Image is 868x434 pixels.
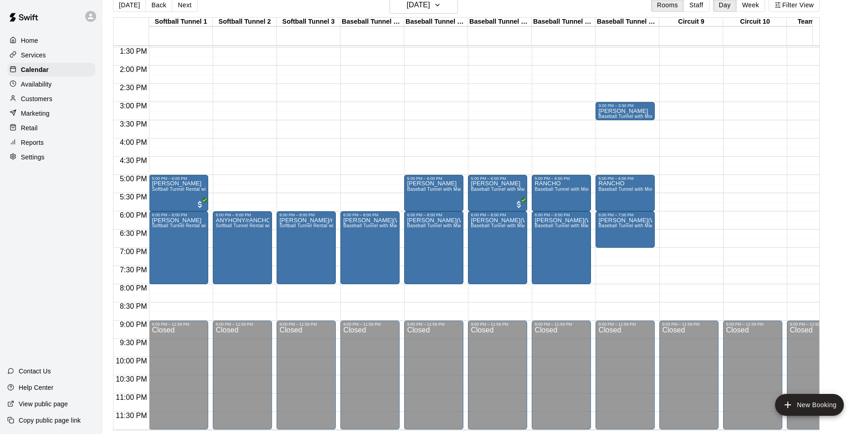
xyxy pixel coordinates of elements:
[118,321,149,328] span: 9:00 PM
[216,322,269,327] div: 9:00 PM – 11:59 PM
[277,321,336,429] div: 9:00 PM – 11:59 PM: Closed
[7,34,95,47] a: Home
[471,322,524,327] div: 9:00 PM – 11:59 PM
[598,187,659,192] span: Baseball Tunnel with Mound
[596,18,659,26] div: Baseball Tunnel 8 (Mound)
[471,327,524,433] div: Closed
[21,36,38,45] p: Home
[662,322,716,327] div: 9:00 PM – 11:59 PM
[213,321,272,429] div: 9:00 PM – 11:59 PM: Closed
[407,176,461,181] div: 5:00 PM – 6:00 PM
[118,175,149,183] span: 5:00 PM
[21,80,52,89] p: Availability
[118,230,149,237] span: 6:30 PM
[468,18,532,26] div: Baseball Tunnel 6 (Machine)
[7,48,95,62] a: Services
[468,175,527,211] div: 5:00 PM – 6:00 PM: Michael Stegge
[19,383,53,392] p: Help Center
[340,211,400,284] div: 6:00 PM – 8:00 PM: DONNIE(WILDFIRE)
[726,327,780,433] div: Closed
[21,109,50,118] p: Marketing
[471,187,535,192] span: Baseball Tunnel with Machine
[343,213,397,217] div: 6:00 PM – 8:00 PM
[7,107,95,120] div: Marketing
[152,327,205,433] div: Closed
[279,213,333,217] div: 6:00 PM – 8:00 PM
[118,193,149,201] span: 5:30 PM
[152,213,205,217] div: 6:00 PM – 8:00 PM
[279,322,333,327] div: 9:00 PM – 11:59 PM
[7,92,95,106] a: Customers
[118,302,149,310] span: 8:30 PM
[118,102,149,110] span: 3:00 PM
[534,223,599,228] span: Baseball Tunnel with Machine
[598,327,652,433] div: Closed
[21,123,38,133] p: Retail
[723,321,782,429] div: 9:00 PM – 11:59 PM: Closed
[19,367,51,376] p: Contact Us
[149,18,213,26] div: Softball Tunnel 1
[532,211,591,284] div: 6:00 PM – 8:00 PM: DONNIE(WILDFIRE)
[152,223,230,228] span: Softball Tunnel Rental with Machine
[775,394,844,416] button: add
[113,357,149,365] span: 10:00 PM
[213,18,277,26] div: Softball Tunnel 2
[21,65,49,74] p: Calendar
[113,393,149,401] span: 11:00 PM
[152,176,205,181] div: 5:00 PM – 6:00 PM
[790,327,843,433] div: Closed
[343,223,408,228] span: Baseball Tunnel with Machine
[532,321,591,429] div: 9:00 PM – 11:59 PM: Closed
[149,175,208,211] div: 5:00 PM – 6:00 PM: Scarlett Olivares
[598,322,652,327] div: 9:00 PM – 11:59 PM
[118,47,149,55] span: 1:30 PM
[7,121,95,135] a: Retail
[7,150,95,164] a: Settings
[596,102,655,120] div: 3:00 PM – 3:30 PM: DONNIE PETERS
[596,321,655,429] div: 9:00 PM – 11:59 PM: Closed
[7,136,95,149] a: Reports
[404,211,463,284] div: 6:00 PM – 8:00 PM: DONNIE(WILDFIRE)
[534,213,588,217] div: 6:00 PM – 8:00 PM
[149,211,208,284] div: 6:00 PM – 8:00 PM: BRIAN B
[113,412,149,419] span: 11:30 PM
[659,18,723,26] div: Circuit 9
[7,77,95,91] div: Availability
[598,103,652,108] div: 3:00 PM – 3:30 PM
[532,175,591,211] div: 5:00 PM – 6:00 PM: RANCHO
[471,176,524,181] div: 5:00 PM – 6:00 PM
[598,223,663,228] span: Baseball Tunnel with Machine
[149,321,208,429] div: 9:00 PM – 11:59 PM: Closed
[407,187,472,192] span: Baseball Tunnel with Machine
[340,18,404,26] div: Baseball Tunnel 4 (Machine)
[598,213,652,217] div: 6:00 PM – 7:00 PM
[21,51,46,60] p: Services
[723,18,787,26] div: Circuit 10
[216,213,269,217] div: 6:00 PM – 8:00 PM
[407,223,472,228] span: Baseball Tunnel with Machine
[152,187,230,192] span: Softball Tunnel Rental with Machine
[726,322,780,327] div: 9:00 PM – 11:59 PM
[787,321,846,429] div: 9:00 PM – 11:59 PM: Closed
[21,138,44,147] p: Reports
[598,114,659,119] span: Baseball Tunnel with Mound
[118,138,149,146] span: 4:00 PM
[532,18,596,26] div: Baseball Tunnel 7 (Mound/Machine)
[343,322,397,327] div: 9:00 PM – 11:59 PM
[596,175,655,211] div: 5:00 PM – 6:00 PM: RANCHO
[534,322,588,327] div: 9:00 PM – 11:59 PM
[7,63,95,77] a: Calendar
[404,175,463,211] div: 5:00 PM – 6:00 PM: WEDDLE
[19,416,81,425] p: Copy public page link
[598,176,652,181] div: 5:00 PM – 6:00 PM
[216,223,293,228] span: Softball Tunnel Rental with Machine
[534,327,588,433] div: Closed
[277,18,340,26] div: Softball Tunnel 3
[195,200,205,209] span: All customers have paid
